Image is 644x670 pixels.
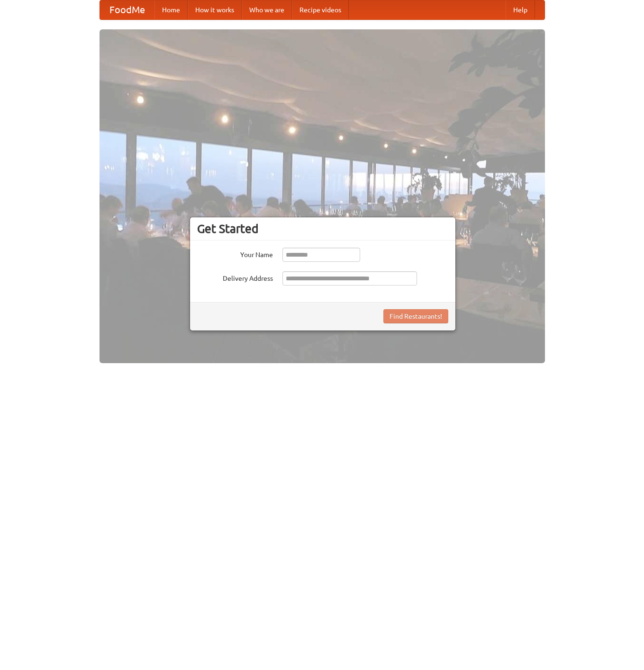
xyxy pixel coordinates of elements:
[383,309,448,323] button: Find Restaurants!
[100,0,154,19] a: FoodMe
[292,0,349,19] a: Recipe videos
[154,0,188,19] a: Home
[197,222,448,236] h3: Get Started
[506,0,535,19] a: Help
[242,0,292,19] a: Who we are
[188,0,242,19] a: How it works
[197,248,273,259] label: Your Name
[197,271,273,283] label: Delivery Address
